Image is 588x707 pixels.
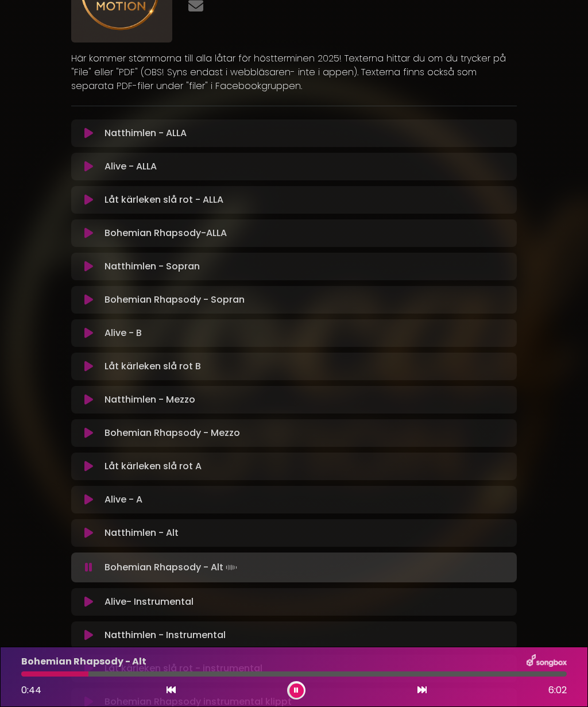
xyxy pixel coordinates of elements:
p: Natthimlen - Alt [105,526,179,540]
p: Bohemian Rhapsody-ALLA [105,226,227,240]
p: Låt kärleken slå rot B [105,360,201,373]
p: Natthimlen - Instrumental [105,628,226,642]
p: Bohemian Rhapsody - Sopran [105,293,245,307]
p: Låt kärleken slå rot - ALLA [105,193,223,207]
img: songbox-logo-white.png [527,654,567,669]
p: Natthimlen - ALLA [105,126,187,140]
p: Alive - ALLA [105,160,157,173]
p: Här kommer stämmorna till alla låtar för höstterminen 2025! Texterna hittar du om du trycker på "... [71,52,517,93]
img: waveform4.gif [223,559,239,575]
p: Alive - A [105,493,142,507]
p: Låt kärleken slå rot A [105,459,202,473]
p: Natthimlen - Sopran [105,260,200,273]
p: Bohemian Rhapsody - Mezzo [105,426,240,440]
p: Alive- Instrumental [105,595,194,609]
span: 6:02 [548,683,567,697]
p: Natthimlen - Mezzo [105,393,195,407]
span: 0:44 [21,683,41,697]
p: Alive - B [105,326,142,340]
p: Bohemian Rhapsody - Alt [105,559,239,575]
p: Bohemian Rhapsody - Alt [21,655,146,669]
